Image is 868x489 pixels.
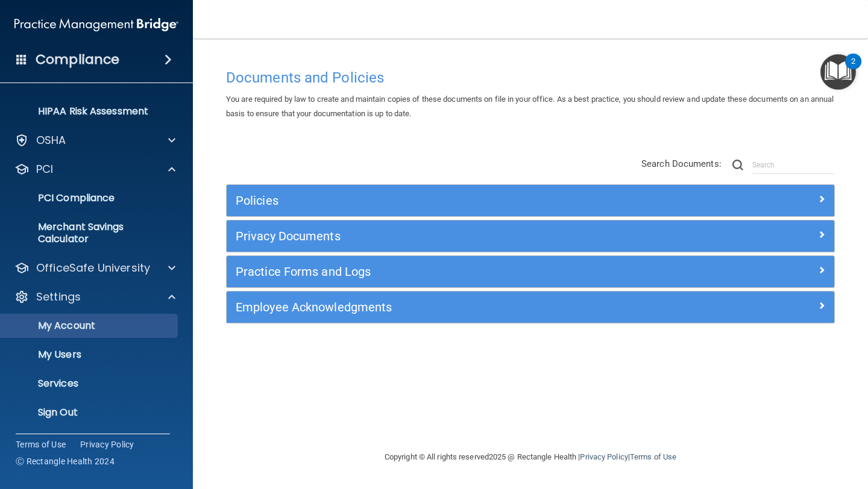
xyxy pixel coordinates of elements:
p: PCI [36,162,53,176]
a: Privacy Policy [580,452,627,461]
span: You are required by law to create and maintain copies of these documents on file in your office. ... [226,95,834,118]
a: Policies [236,191,825,210]
iframe: Drift Widget Chat Controller [659,403,854,452]
p: OSHA [36,133,66,148]
span: Ⓒ Rectangle Health 2024 [16,455,115,467]
div: Copyright © All rights reserved 2025 @ Rectangle Health | | [310,438,750,476]
a: Privacy Documents [236,226,825,246]
img: PMB logo [14,13,178,37]
p: PCI Compliance [8,192,172,204]
span: Search Documents: [641,158,722,169]
h5: Privacy Documents [236,229,673,243]
a: Terms of Use [630,452,676,461]
p: HIPAA Checklist [8,76,172,89]
p: OfficeSafe University [36,261,150,275]
p: My Users [8,349,172,361]
a: Employee Acknowledgments [236,297,825,317]
p: Settings [36,290,81,304]
a: Terms of Use [16,438,66,450]
a: OSHA [14,133,175,148]
p: Sign Out [8,406,172,419]
p: Services [8,378,172,390]
h5: Practice Forms and Logs [236,265,673,278]
p: Merchant Savings Calculator [8,221,172,245]
a: PCI [14,162,175,176]
a: Privacy Policy [80,438,134,450]
div: 2 [851,61,855,77]
p: HIPAA Risk Assessment [8,105,172,117]
h5: Policies [236,194,673,207]
h4: Documents and Policies [226,70,835,86]
img: ic-search.3b580494.png [732,160,743,170]
a: Practice Forms and Logs [236,262,825,281]
a: OfficeSafe University [14,261,175,275]
h5: Employee Acknowledgments [236,301,673,314]
input: Search [752,156,835,174]
p: My Account [8,320,172,332]
a: Settings [14,290,175,304]
h4: Compliance [36,51,119,68]
button: Open Resource Center, 2 new notifications [820,54,856,90]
